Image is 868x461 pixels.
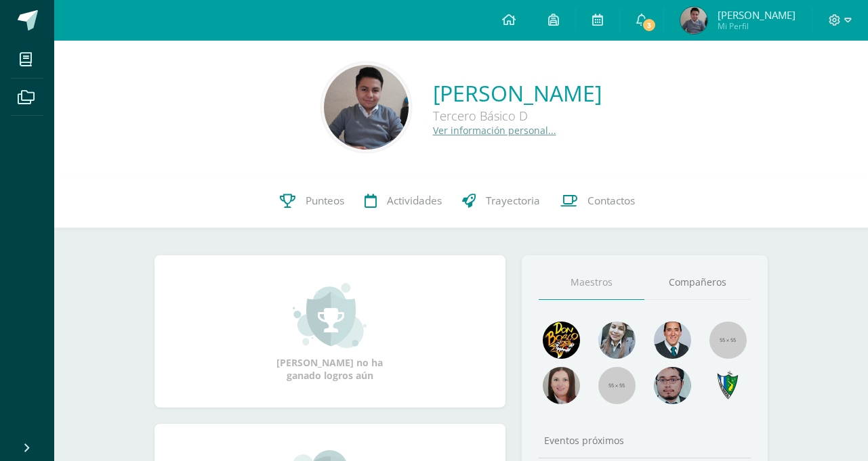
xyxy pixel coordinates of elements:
[354,174,452,228] a: Actividades
[543,322,580,359] img: 29fc2a48271e3f3676cb2cb292ff2552.png
[654,322,691,359] img: eec80b72a0218df6e1b0c014193c2b59.png
[306,194,344,208] span: Punteos
[433,108,602,124] div: Tercero Básico D
[718,20,795,32] span: Mi Perfil
[293,282,367,349] img: achievement_small.png
[433,79,602,108] a: [PERSON_NAME]
[433,124,556,137] a: Ver información personal...
[598,322,636,359] img: 45bd7986b8947ad7e5894cbc9b781108.png
[709,367,747,404] img: 7cab5f6743d087d6deff47ee2e57ce0d.png
[486,194,540,208] span: Trayectoria
[654,367,691,404] img: d0e54f245e8330cebada5b5b95708334.png
[718,8,795,22] span: [PERSON_NAME]
[539,434,751,447] div: Eventos próximos
[642,18,657,32] span: 3
[324,65,409,150] img: bd2c7389ad9883a3d37c4489309d550a.png
[644,265,751,300] a: Compañeros
[550,174,645,228] a: Contactos
[709,322,747,359] img: 55x55
[262,282,398,382] div: [PERSON_NAME] no ha ganado logros aún
[270,174,354,228] a: Punteos
[587,194,635,208] span: Contactos
[539,265,645,300] a: Maestros
[452,174,550,228] a: Trayectoria
[387,194,442,208] span: Actividades
[543,367,580,404] img: 67c3d6f6ad1c930a517675cdc903f95f.png
[598,367,636,404] img: 55x55
[680,7,707,34] img: 2b9be38cc2a7780abc77197381367f85.png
